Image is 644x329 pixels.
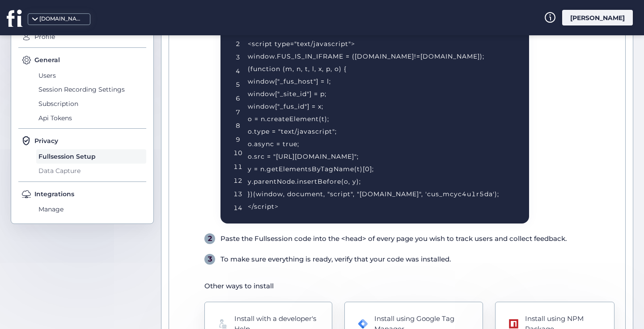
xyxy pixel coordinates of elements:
span: Data Capture [36,164,146,178]
span: Users [36,68,146,83]
div: Paste the Fullsession code into the <head> of every page you wish to track users and collect feed... [220,233,567,244]
div: 3 [204,254,215,265]
span: Privacy [34,136,58,146]
div: 14 [233,203,242,213]
span: Manage [36,202,146,217]
div: 4 [236,66,240,76]
div: 5 [236,80,240,89]
div: 6 [236,93,240,103]
div: 2 [204,233,215,244]
div: 3 [236,52,240,62]
span: Api Tokens [36,111,146,125]
div: 8 [236,121,240,131]
div: [PERSON_NAME] [562,10,633,25]
div: Other ways to install [204,281,614,291]
span: Fullsession Setup [36,149,146,164]
span: Subscription [36,97,146,111]
span: Profile [32,30,146,44]
div: 9 [236,135,240,144]
span: Integrations [34,189,74,199]
div: 13 [233,189,242,199]
div: <!-- Fullsession Recording Code for [URL][DOMAIN_NAME] --> <script type="text/javascript"> window... [248,25,507,213]
span: Session Recording Settings [36,83,146,97]
div: 2 [236,39,240,49]
div: 10 [233,148,242,158]
div: 11 [233,162,242,172]
div: [DOMAIN_NAME] [39,15,84,23]
div: To make sure everything is ready, verify that your code was installed. [220,254,451,265]
div: 7 [236,107,240,117]
span: General [34,55,60,65]
div: 12 [233,176,242,186]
